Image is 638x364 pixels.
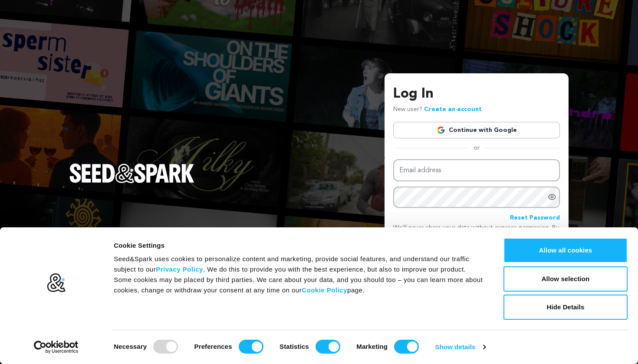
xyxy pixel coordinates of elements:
a: Reset Password [510,213,560,223]
button: Allow all cookies [503,238,628,263]
a: Create an account [424,106,482,112]
a: Continue with Google [393,122,560,138]
span: or [468,144,485,152]
strong: Preferences [194,343,232,350]
a: Privacy Policy [156,266,203,273]
img: Seed&Spark Logo [69,164,194,183]
a: Cookie Policy [302,286,347,294]
button: Hide Details [503,295,628,320]
div: Seed&Spark uses cookies to personalize content and marketing, provide social features, and unders... [114,254,484,295]
h3: Log In [393,84,560,105]
strong: Marketing [356,343,388,350]
input: Email address [393,159,560,181]
img: logo [46,273,66,293]
button: Allow selection [503,266,628,292]
a: Show details [435,341,486,354]
a: Seed&Spark Homepage [69,164,194,200]
a: Usercentrics Cookiebot - opens in a new window [18,341,94,354]
strong: Necessary [114,343,147,350]
img: Google logo [437,126,445,134]
div: Cookie Settings [114,240,484,251]
strong: Statistics [280,343,309,350]
p: New user? [393,105,482,115]
p: We’ll never share your data without express permission. By continuing, you agree to our & . [393,223,560,254]
a: Show password as plain text. Warning: this will display your password on the screen. [548,193,556,201]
